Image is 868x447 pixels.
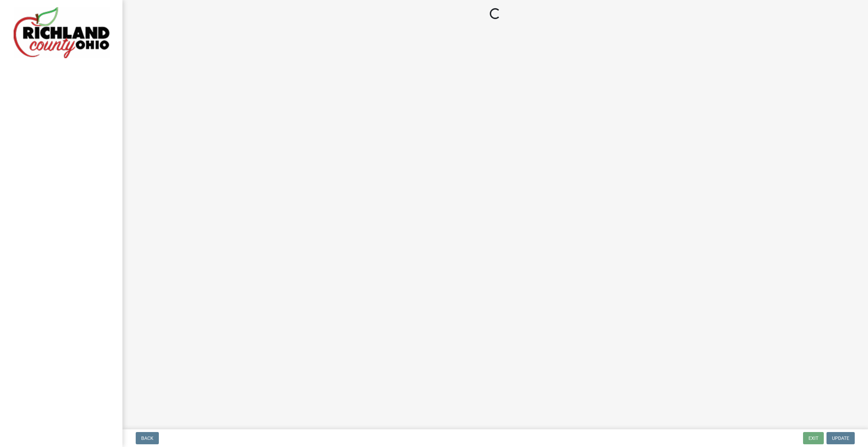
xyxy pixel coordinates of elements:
button: Back [136,432,159,444]
img: Richland County, Ohio [14,7,110,58]
span: Update [832,435,849,441]
span: Back [141,435,153,441]
button: Exit [803,432,824,444]
button: Update [827,432,855,444]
